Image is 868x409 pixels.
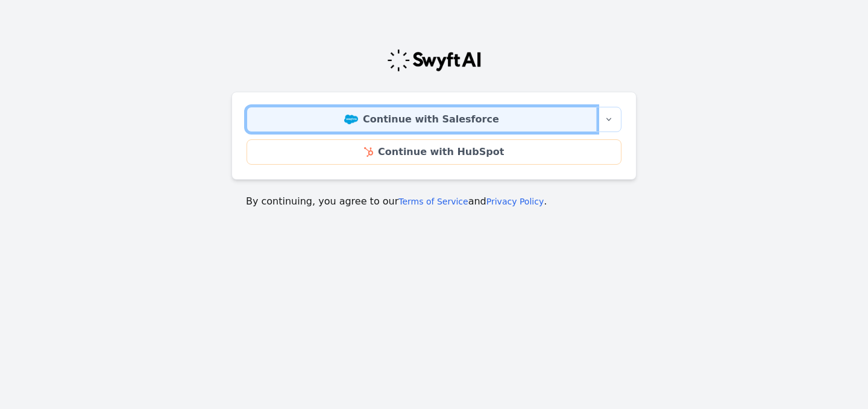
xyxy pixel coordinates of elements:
img: Swyft Logo [386,48,482,72]
img: Salesforce [344,115,358,124]
a: Continue with HubSpot [247,139,621,165]
a: Terms of Service [398,197,468,206]
a: Privacy Policy [486,197,544,206]
a: Continue with Salesforce [247,107,597,132]
p: By continuing, you agree to our and . [246,194,622,209]
img: HubSpot [364,147,373,157]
